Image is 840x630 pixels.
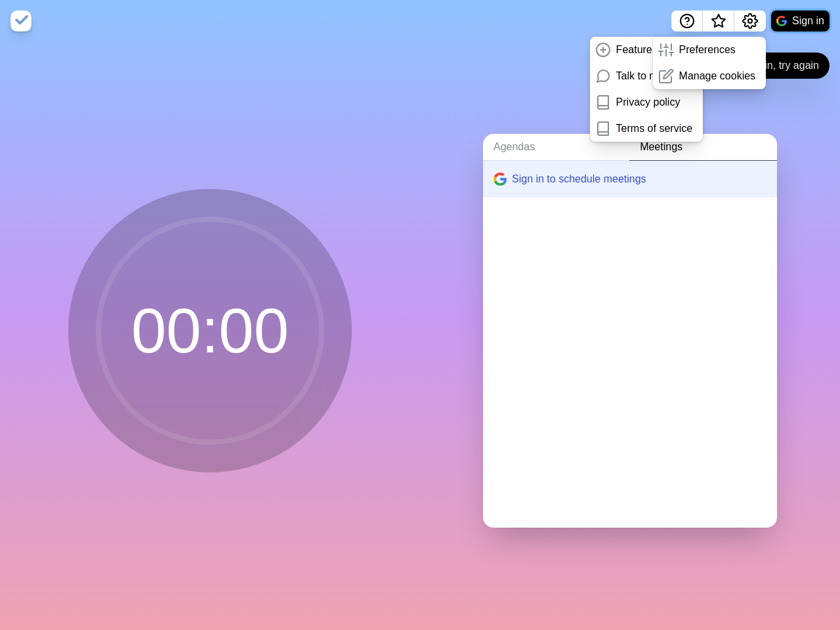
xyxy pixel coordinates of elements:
[590,89,703,115] a: Privacy policy
[629,134,777,161] a: Meetings
[771,10,829,31] button: Sign in
[734,10,766,31] button: Settings
[776,16,787,26] img: google logo
[679,68,756,84] p: Manage cookies
[483,134,629,161] a: Agendas
[616,94,681,110] p: Privacy policy
[590,115,703,142] a: Terms of service
[483,161,777,198] button: Sign in to schedule meetings
[679,42,736,58] p: Preferences
[616,42,690,58] p: Feature request
[590,37,703,63] a: Feature request
[703,10,734,31] button: What’s new
[10,10,31,31] img: timeblocks logo
[616,121,692,136] p: Terms of service
[616,68,664,84] p: Talk to me
[493,173,507,186] img: google logo
[671,10,703,31] button: Help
